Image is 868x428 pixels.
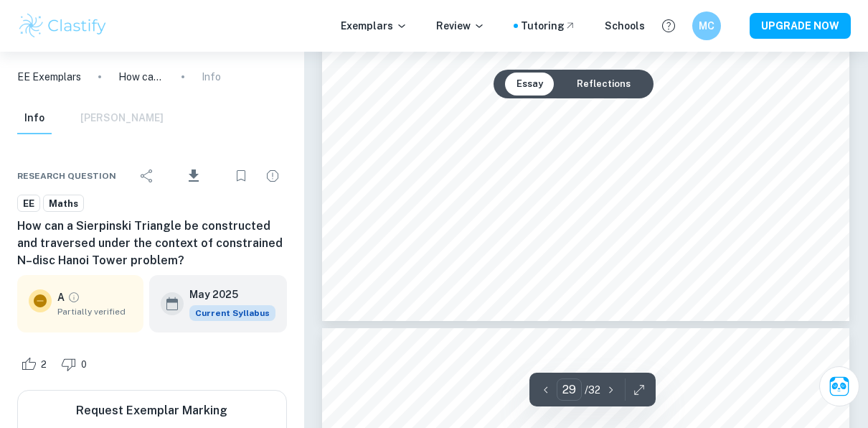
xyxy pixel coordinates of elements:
button: Help and Feedback [656,14,681,38]
p: How can a Sierpinski Triangle be constructed and traversed under the context of constrained N–dis... [118,69,164,85]
div: Like [17,353,55,376]
a: Schools [605,18,645,34]
button: Essay [505,73,555,96]
a: EE [17,195,40,213]
span: EE [18,197,39,211]
a: EE Exemplars [17,69,81,85]
div: This exemplar is based on the current syllabus. Feel free to refer to it for inspiration/ideas wh... [189,305,275,321]
p: / 32 [585,382,600,398]
h6: Request Exemplar Marking [76,402,227,419]
span: Maths [44,197,83,211]
p: Info [202,69,221,85]
div: Dislike [57,353,95,376]
button: Info [17,103,52,134]
p: Review [436,18,485,34]
button: Reflections [565,73,642,96]
h6: How can a Sierpinski Triangle be constructed and traversed under the context of constrained N–dis... [17,218,287,269]
button: MC [692,11,721,40]
a: Grade partially verified [67,291,80,304]
h6: MC [699,18,715,34]
span: Current Syllabus [189,305,275,321]
span: Partially verified [57,305,132,318]
p: A [57,289,65,305]
button: Ask Clai [819,366,859,406]
a: Tutoring [521,18,576,34]
div: Download [164,157,224,195]
p: Exemplars [341,18,407,34]
div: Report issue [258,162,287,190]
h6: May 2025 [189,287,264,302]
button: UPGRADE NOW [750,13,851,39]
div: Share [133,162,161,190]
span: 0 [73,358,95,372]
span: 2 [33,358,55,372]
a: Maths [43,195,84,213]
img: Clastify logo [17,11,108,40]
div: Bookmark [227,162,255,190]
span: Research question [17,169,116,182]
